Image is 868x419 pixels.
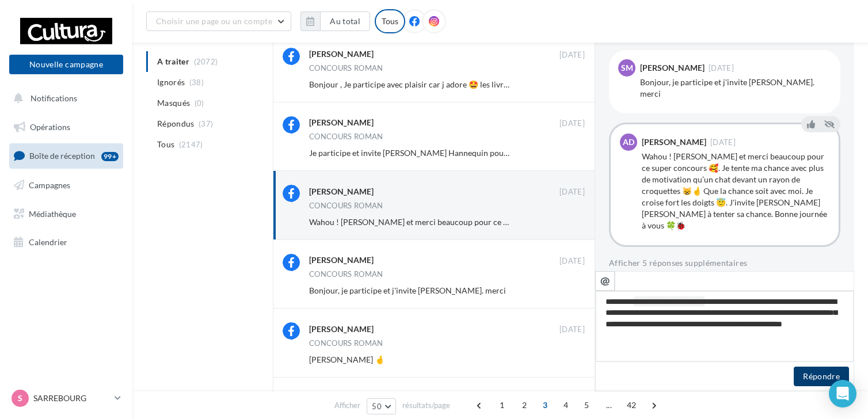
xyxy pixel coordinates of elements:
span: [DATE] [709,64,734,72]
span: Bonjour, je participe et j'invite [PERSON_NAME]. merci [309,285,506,295]
span: 1 [493,396,511,414]
button: Afficher 5 réponses supplémentaires [609,256,747,270]
span: Bonjour , Je participe avec plaisir car j adore 🤩 les livres et lire bien 😊 j' invite Papivore Le... [309,79,843,89]
div: [PERSON_NAME] [642,138,706,146]
div: [PERSON_NAME] [309,323,374,335]
span: Répondus [157,118,195,129]
span: [PERSON_NAME] 🤞 [309,355,384,364]
button: Répondre [794,367,849,386]
span: AD [623,136,634,148]
a: Boîte de réception99+ [7,143,125,168]
i: @ [600,275,610,285]
span: 4 [557,396,575,414]
div: Open Intercom Messenger [829,380,856,407]
span: ... [600,396,618,414]
span: (38) [189,78,204,87]
div: Bonjour, je participe et j'invite [PERSON_NAME]. merci [640,77,831,100]
a: Calendrier [7,230,125,254]
button: Au total [320,12,370,31]
div: Wahou ! [PERSON_NAME] et merci beaucoup pour ce super concours 🥰. Je tente ma chance avec plus de... [642,151,829,231]
div: [PERSON_NAME] [309,186,374,197]
div: Tous [375,9,405,33]
button: Choisir une page ou un compte [146,12,291,31]
span: 50 [372,402,382,411]
span: [DATE] [710,139,736,146]
button: @ [595,271,615,291]
div: [PERSON_NAME] [309,48,374,60]
div: CONCOURS ROMAN [309,202,383,209]
span: Calendrier [29,237,67,247]
span: [DATE] [559,119,585,129]
a: S SARREBOURG [9,387,123,409]
button: Notifications [7,86,121,111]
button: Nouvelle campagne [9,55,123,74]
div: 99+ [101,152,119,161]
span: (0) [195,98,204,108]
span: Je participe et invite [PERSON_NAME] Hannequin pour gagner ce beau livre [309,148,580,158]
span: Opérations [30,122,70,132]
span: (37) [199,119,213,128]
span: SM [621,62,633,74]
span: 42 [622,396,641,414]
div: CONCOURS ROMAN [309,133,383,140]
span: Boîte de réception [29,151,95,161]
span: 2 [515,396,534,414]
span: Ignorés [157,77,185,88]
span: [DATE] [559,50,585,60]
div: CONCOURS ROMAN [309,271,383,278]
button: Au total [300,12,370,31]
div: CONCOURS ROMAN [309,340,383,347]
span: Notifications [31,93,77,103]
span: (2147) [179,140,203,149]
button: 50 [367,398,396,414]
span: [DATE] [559,256,585,266]
a: Campagnes [7,173,125,197]
div: [PERSON_NAME] [309,117,374,128]
span: [DATE] [559,325,585,335]
span: Médiathèque [29,208,76,218]
a: Médiathèque [7,202,125,226]
span: [DATE] [559,187,585,197]
span: Campagnes [29,180,70,190]
span: S [18,393,22,404]
a: Opérations [7,115,125,139]
span: Masqués [157,97,190,109]
div: CONCOURS ROMAN [309,64,383,72]
span: Afficher [334,400,360,411]
p: SARREBOURG [33,393,110,404]
span: 3 [536,396,554,414]
span: 5 [577,396,596,414]
span: Choisir une page ou un compte [156,16,272,26]
div: [PERSON_NAME] [309,254,374,266]
span: Tous [157,139,174,150]
span: résultats/page [402,400,450,411]
div: [PERSON_NAME] [640,64,705,72]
